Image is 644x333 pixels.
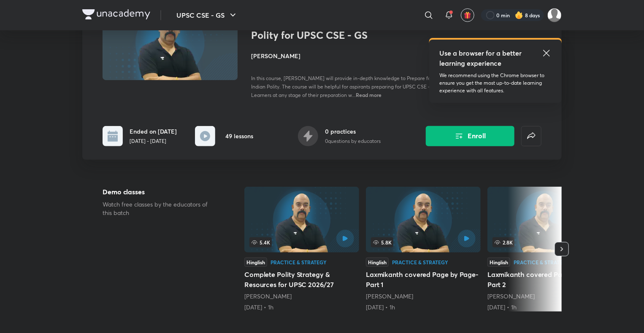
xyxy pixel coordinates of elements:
[366,187,481,312] a: Laxmikanth covered Page by Page- Part 1
[251,17,389,41] h1: Comprehensive Course on Polity for UPSC CSE - GS
[439,72,552,94] p: We recommend using the Chrome browser to ensure you get the most up-to-date learning experience w...
[251,75,439,98] span: In this course, [PERSON_NAME] will provide in-depth knowledge to Prepare for Indian Polity. The c...
[487,269,602,290] h5: Laxmikanth covered Page by Page- Part 2
[82,9,150,19] img: Company Logo
[130,137,177,145] p: [DATE] - [DATE]
[244,258,267,267] div: Hinglish
[251,51,440,60] h4: [PERSON_NAME]
[244,292,292,300] a: [PERSON_NAME]
[244,269,359,290] h5: Complete Polity Strategy & Resources for UPSC 2026/27
[371,237,393,247] span: 5.8K
[487,292,535,300] a: [PERSON_NAME]
[487,187,602,312] a: 2.8KHinglishPractice & StrategyLaxmikanth covered Page by Page- Part 2[PERSON_NAME][DATE] • 1h
[521,126,541,146] button: false
[249,237,272,247] span: 5.4K
[356,91,382,98] span: Read more
[515,11,523,19] img: streak
[439,48,523,68] h5: Use a browser for a better learning experience
[461,8,474,22] button: avatar
[244,292,359,301] div: Dr Sidharth Arora
[492,237,514,247] span: 2.8K
[244,303,359,312] div: 5th Jul • 1h
[392,260,448,265] div: Practice & Strategy
[366,269,481,290] h5: Laxmikanth covered Page by Page- Part 1
[426,126,514,146] button: Enroll
[325,127,381,136] h6: 0 practices
[271,260,327,265] div: Practice & Strategy
[487,292,602,301] div: Dr Sidharth Arora
[487,258,510,267] div: Hinglish
[464,11,471,19] img: avatar
[366,292,413,300] a: [PERSON_NAME]
[225,132,253,140] h6: 49 lessons
[366,292,481,301] div: Dr Sidharth Arora
[171,7,243,24] button: UPSC CSE - GS
[366,258,389,267] div: Hinglish
[244,187,359,312] a: 5.4KHinglishPractice & StrategyComplete Polity Strategy & Resources for UPSC 2026/27[PERSON_NAME]...
[487,187,602,312] a: Laxmikanth covered Page by Page- Part 2
[325,137,381,145] p: 0 questions by educators
[366,303,481,312] div: 29th Jul • 1h
[366,187,481,312] a: 5.8KHinglishPractice & StrategyLaxmikanth covered Page by Page- Part 1[PERSON_NAME][DATE] • 1h
[547,8,562,22] img: Harshal Vilhekar
[103,187,217,197] h5: Demo classes
[130,127,177,136] h6: Ended on [DATE]
[487,303,602,312] div: 30th Jul • 1h
[101,3,239,81] img: Thumbnail
[244,187,359,312] a: Complete Polity Strategy & Resources for UPSC 2026/27
[82,9,150,21] a: Company Logo
[103,200,217,217] p: Watch free classes by the educators of this batch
